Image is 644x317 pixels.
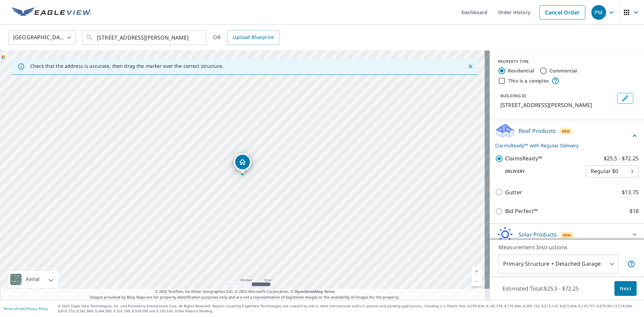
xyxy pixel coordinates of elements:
label: Commercial [549,67,577,74]
span: Your report will include the primary structure and a detached garage if one exists. [627,260,635,268]
div: Regular $0 [586,162,639,181]
a: Terms [324,289,335,294]
p: BUILDING ID [500,93,526,99]
span: New [563,232,571,238]
button: Close [466,62,475,71]
p: Gutter [505,188,522,197]
input: Search by address or latitude-longitude [97,28,193,47]
a: Upload Blueprint [227,30,279,45]
p: Roof Products [519,127,556,135]
p: Solar Products [519,230,557,239]
a: Terms of Use [3,306,24,311]
button: Edit building 1 [617,93,633,104]
div: PM [591,5,606,20]
span: Upload Blueprint [233,33,274,42]
a: Current Level 17, Zoom Out [472,276,482,286]
p: Bid Perfect™ [505,207,538,215]
label: This is a complex [508,77,549,84]
div: OR [213,30,279,45]
div: Solar ProductsNew [495,226,639,243]
p: [STREET_ADDRESS][PERSON_NAME] [500,101,614,109]
a: OpenStreetMap [294,289,323,294]
a: Current Level 17, Zoom In [472,266,482,276]
p: $13.75 [622,188,639,197]
p: © 2025 Eagle View Technologies, Inc. and Pictometry International Corp. All Rights Reserved. Repo... [58,304,641,314]
img: EV Logo [12,7,91,17]
p: ClaimsReady™ with Regular Delivery [495,142,631,149]
p: Delivery [495,168,586,174]
span: New [562,128,570,134]
p: $25.5 - $72.25 [604,154,639,163]
div: Dropped pin, building 1, Residential property, 214 Florence Ave Inverness, IL 60010 [234,153,251,174]
a: Cancel Order [539,5,585,19]
p: Check that the address is accurate, then drag the marker over the correct structure. [30,63,223,69]
p: Estimated Total: $25.5 - $72.25 [497,281,584,296]
p: ClaimsReady™ [505,154,542,163]
a: Privacy Policy [26,306,48,311]
button: Next [614,281,637,296]
p: Measurement Instructions [498,243,635,251]
span: Next [620,284,631,293]
div: [GEOGRAPHIC_DATA] [8,28,75,47]
div: Aerial [23,271,42,288]
label: Residential [508,67,534,74]
p: $18 [630,207,639,215]
div: Roof ProductsNewClaimsReady™ with Regular Delivery [495,123,639,149]
span: © 2025 TomTom, Earthstar Geographics SIO, © 2025 Microsoft Corporation, © [155,289,335,295]
p: | [3,307,48,311]
div: Aerial [8,271,58,288]
div: Primary Structure + Detached Garage [498,255,619,273]
div: PROPERTY TYPE [498,59,636,65]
